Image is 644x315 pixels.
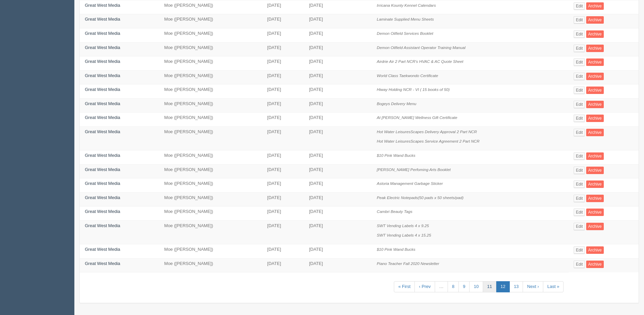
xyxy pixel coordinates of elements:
a: Edit [574,101,585,108]
i: Demon Oilfield Assistant Operator Training Manual [377,45,466,50]
a: Great West Media [85,209,120,214]
a: Archive [586,152,604,160]
a: Edit [574,115,585,122]
td: [DATE] [304,178,372,193]
a: Great West Media [85,45,120,50]
td: Moe ([PERSON_NAME]) [159,42,262,56]
a: Edit [574,223,585,230]
td: [DATE] [262,42,304,56]
td: [DATE] [262,84,304,99]
a: Edit [574,2,585,10]
a: Archive [586,58,604,66]
a: Archive [586,167,604,174]
a: Edit [574,195,585,202]
a: Edit [574,73,585,80]
td: Moe ([PERSON_NAME]) [159,28,262,42]
i: Airdrie Air 2 Part NCR's HVAC & AC Quote Sheet [377,59,463,64]
td: Moe ([PERSON_NAME]) [159,113,262,127]
td: [DATE] [304,126,372,150]
a: Archive [586,87,604,94]
td: Moe ([PERSON_NAME]) [159,98,262,113]
a: Archive [586,209,604,216]
a: Archive [586,115,604,122]
td: [DATE] [262,192,304,207]
a: 13 [509,281,523,292]
td: [DATE] [262,14,304,28]
a: 11 [483,281,496,292]
a: Edit [574,209,585,216]
a: Great West Media [85,73,120,78]
a: Great West Media [85,181,120,186]
a: Great West Media [85,101,120,106]
a: Archive [586,261,604,268]
a: Great West Media [85,17,120,22]
td: Moe ([PERSON_NAME]) [159,70,262,84]
a: Great West Media [85,261,120,266]
td: Moe ([PERSON_NAME]) [159,126,262,150]
td: [DATE] [304,244,372,258]
a: Great West Media [85,3,120,8]
i: [PERSON_NAME] Perfoming Arts Booklet [377,167,451,172]
i: At [PERSON_NAME] Wellness Gift Certificate [377,115,457,120]
a: Archive [586,223,604,230]
i: Peak Electric Notepads(50 pads x 50 sheets/pad) [377,195,464,200]
td: [DATE] [262,70,304,84]
td: Moe ([PERSON_NAME]) [159,84,262,99]
a: Great West Media [85,167,120,172]
td: Moe ([PERSON_NAME]) [159,178,262,193]
a: Archive [586,195,604,202]
i: Bogeys Delivery Menu [377,101,416,106]
i: Cambri Beauty Tags [377,209,412,214]
td: Moe ([PERSON_NAME]) [159,14,262,28]
a: 9 [458,281,470,292]
td: Moe ([PERSON_NAME]) [159,164,262,178]
a: Archive [586,45,604,52]
td: [DATE] [262,98,304,113]
td: [DATE] [262,220,304,244]
a: Edit [574,246,585,254]
td: Moe ([PERSON_NAME]) [159,244,262,258]
i: Hiway Holding NCR - VI ( 15 books of 50) [377,87,450,92]
i: SWT Vending Labels 4 x 15.25 [377,233,431,237]
td: [DATE] [262,164,304,178]
td: [DATE] [304,56,372,71]
i: Hot Water LeisuresScapes Delivery Approval 2 Part NCR [377,129,477,134]
i: World Class Taekwondo Certificate [377,73,438,78]
a: Archive [586,2,604,10]
td: [DATE] [262,258,304,272]
a: 12 [496,281,509,292]
a: 10 [469,281,483,292]
a: Edit [574,129,585,136]
a: Great West Media [85,87,120,92]
a: ‹ Prev [414,281,435,292]
td: [DATE] [304,28,372,42]
a: Last » [543,281,564,292]
td: [DATE] [304,220,372,244]
a: Archive [586,101,604,108]
i: $10 Pink Wand Bucks [377,247,415,251]
td: Moe ([PERSON_NAME]) [159,220,262,244]
i: $10 Pink Wand Bucks [377,153,415,157]
a: Edit [574,152,585,160]
td: [DATE] [262,244,304,258]
td: [DATE] [304,164,372,178]
td: [DATE] [262,150,304,165]
a: 8 [448,281,459,292]
i: Piano Teacher Fall 2020 Newsletter [377,261,439,266]
td: [DATE] [262,56,304,71]
a: Great West Media [85,247,120,252]
i: Demon Oilfield Services Booklet [377,31,433,35]
td: [DATE] [304,113,372,127]
a: « First [394,281,415,292]
td: Moe ([PERSON_NAME]) [159,258,262,272]
a: Edit [574,16,585,24]
a: Edit [574,87,585,94]
a: Great West Media [85,31,120,36]
a: Next › [523,281,543,292]
a: Great West Media [85,223,120,228]
a: Great West Media [85,153,120,158]
a: Archive [586,246,604,254]
i: Astoria Management Garbage Sticker [377,181,443,186]
td: [DATE] [304,42,372,56]
a: Edit [574,167,585,174]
